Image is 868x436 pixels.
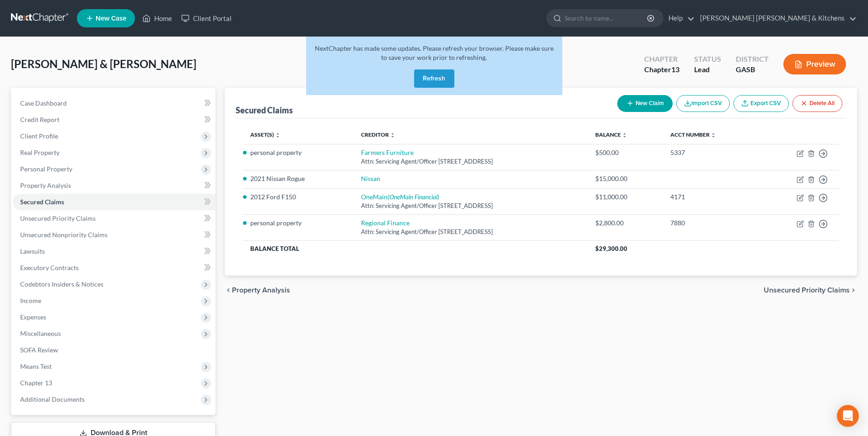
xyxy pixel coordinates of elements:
[20,198,64,206] span: Secured Claims
[20,231,108,239] span: Unsecured Nonpriority Claims
[595,148,655,157] div: $500.00
[20,247,45,255] span: Lawsuits
[138,10,177,27] a: Home
[670,131,716,138] a: Acct Number unfold_more
[13,95,216,112] a: Case Dashboard
[361,131,395,138] a: Creditor unfold_more
[793,95,842,112] button: Delete All
[250,174,346,183] li: 2021 Nissan Rogue
[20,379,52,387] span: Chapter 13
[764,287,857,294] button: Unsecured Priority Claims chevron_right
[275,133,280,138] i: unfold_more
[595,192,655,202] div: $11,000.00
[850,287,857,294] i: chevron_right
[236,105,293,116] div: Secured Claims
[20,297,41,304] span: Income
[20,313,46,321] span: Expenses
[13,260,216,276] a: Executory Contracts
[644,54,679,64] div: Chapter
[736,54,769,64] div: District
[670,148,752,157] div: 5337
[232,287,290,294] span: Property Analysis
[644,64,679,75] div: Chapter
[96,15,126,22] span: New Case
[20,395,85,403] span: Additional Documents
[20,132,58,140] span: Client Profile
[837,405,859,427] div: Open Intercom Messenger
[250,131,280,138] a: Asset(s) unfold_more
[177,10,236,27] a: Client Portal
[390,133,395,138] i: unfold_more
[243,240,588,257] th: Balance Total
[13,210,216,227] a: Unsecured Priority Claims
[11,57,196,70] span: [PERSON_NAME] & [PERSON_NAME]
[733,95,789,112] a: Export CSV
[225,287,290,294] button: chevron_left Property Analysis
[20,214,96,222] span: Unsecured Priority Claims
[736,64,769,75] div: GASB
[20,346,58,354] span: SOFA Review
[361,202,581,210] div: Attn: Servicing Agent/Officer [STREET_ADDRESS]
[20,116,59,123] span: Credit Report
[20,99,67,107] span: Case Dashboard
[595,131,627,138] a: Balance unfold_more
[13,243,216,260] a: Lawsuits
[250,148,346,157] li: personal property
[13,194,216,210] a: Secured Claims
[20,181,71,189] span: Property Analysis
[20,362,52,370] span: Means Test
[595,174,655,183] div: $15,000.00
[711,133,716,138] i: unfold_more
[388,193,439,201] i: (OneMain Financial)
[694,64,721,75] div: Lead
[617,95,673,112] button: New Claim
[695,10,857,27] a: [PERSON_NAME] [PERSON_NAME] & Kitchens
[595,245,627,252] span: $29,300.00
[20,280,103,288] span: Codebtors Insiders & Notices
[670,218,752,228] div: 7880
[13,227,216,243] a: Unsecured Nonpriority Claims
[565,10,648,27] input: Search by name...
[20,149,59,156] span: Real Property
[225,287,232,294] i: chevron_left
[13,177,216,194] a: Property Analysis
[622,133,627,138] i: unfold_more
[361,228,581,236] div: Attn: Servicing Agent/Officer [STREET_ADDRESS]
[315,44,554,61] span: NextChapter has made some updates. Please refresh your browser. Please make sure to save your wor...
[250,192,346,202] li: 2012 Ford F150
[671,65,679,74] span: 13
[783,54,846,74] button: Preview
[595,218,655,228] div: $2,800.00
[670,192,752,202] div: 4171
[676,95,730,112] button: Import CSV
[664,10,695,27] a: Help
[20,264,79,271] span: Executory Contracts
[250,218,346,228] li: personal property
[361,157,581,166] div: Attn: Servicing Agent/Officer [STREET_ADDRESS]
[414,69,454,88] button: Refresh
[764,287,850,294] span: Unsecured Priority Claims
[361,175,380,182] a: Nissan
[361,149,414,156] a: Farmers Furniture
[361,219,410,227] a: Regional Finance
[20,330,61,337] span: Miscellaneous
[20,165,72,173] span: Personal Property
[13,112,216,128] a: Credit Report
[361,193,439,201] a: OneMain(OneMain Financial)
[694,54,721,64] div: Status
[13,342,216,358] a: SOFA Review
